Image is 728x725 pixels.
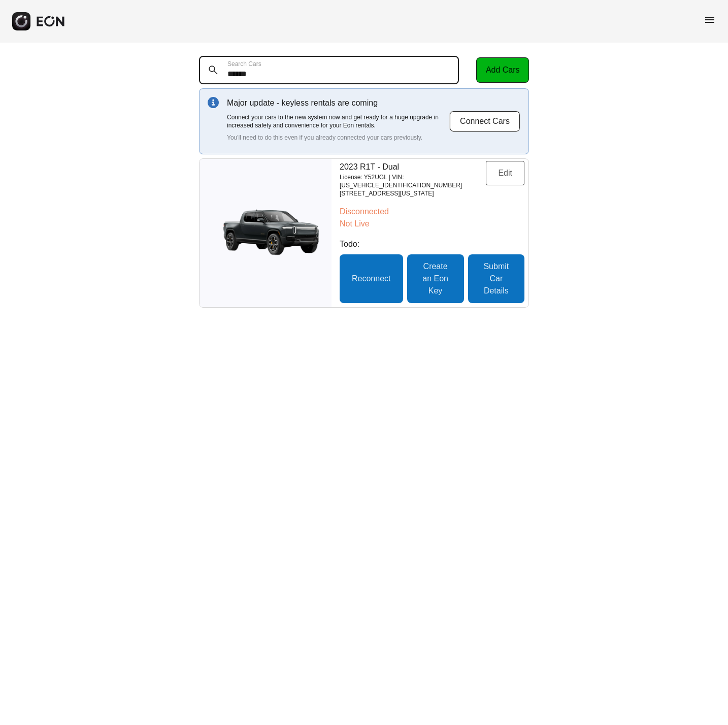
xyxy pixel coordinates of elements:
[208,97,219,108] img: info
[449,111,520,132] button: Connect Cars
[468,254,524,303] button: Submit Car Details
[340,161,486,173] p: 2023 R1T - Dual
[407,254,464,303] button: Create an Eon Key
[340,218,524,230] p: Not Live
[704,14,716,26] span: menu
[340,206,524,218] p: Disconnected
[486,161,524,185] button: Edit
[227,60,261,68] label: Search Cars
[227,97,449,109] p: Major update - keyless rentals are coming
[476,57,529,83] button: Add Cars
[340,189,486,197] p: [STREET_ADDRESS][US_STATE]
[340,238,524,250] p: Todo:
[340,173,486,189] p: License: Y52UGL | VIN: [US_VEHICLE_IDENTIFICATION_NUMBER]
[340,254,403,303] button: Reconnect
[227,113,449,129] p: Connect your cars to the new system now and get ready for a huge upgrade in increased safety and ...
[200,200,332,266] img: car
[227,134,449,142] p: You'll need to do this even if you already connected your cars previously.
